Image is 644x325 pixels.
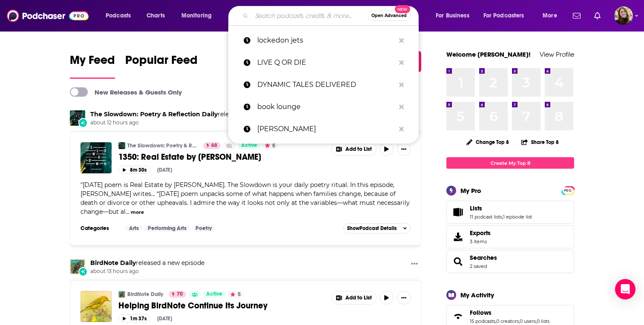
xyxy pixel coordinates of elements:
button: more [131,209,144,216]
span: Follows [470,309,492,316]
a: PRO [563,187,573,193]
a: 0 creators [496,318,519,324]
button: Show More Button [332,143,376,155]
span: Open Advanced [371,14,407,18]
input: Search podcasts, credits, & more... [252,9,368,23]
span: , [495,318,496,324]
a: LIVE Q OR DIE [228,52,419,74]
button: 5 [262,142,278,149]
a: The Slowdown: Poetry & Reflection Daily [90,110,218,118]
a: 0 users [520,318,536,324]
a: My Feed [70,53,115,79]
a: Searches [470,254,497,262]
button: 1m 37s [118,314,150,322]
p: book lounge [257,96,395,118]
button: 5 [228,291,243,298]
span: Lists [446,201,574,224]
div: New Episode [78,267,88,276]
span: 3 items [470,239,491,244]
div: [DATE] [157,167,172,173]
span: For Podcasters [483,10,524,22]
h3: released a new episode [90,259,204,267]
a: BirdNote Daily [90,259,136,267]
a: 1 episode list [503,214,532,220]
a: 1350: Real Estate by [PERSON_NAME] [118,152,325,162]
a: 1350: Real Estate by Richard Siken [80,142,112,173]
button: ShowPodcast Details [343,223,411,233]
span: Monitoring [181,10,212,22]
button: Show More Button [408,259,421,270]
span: Podcasts [106,10,131,22]
a: Welcome [PERSON_NAME]! [446,50,531,58]
span: 70 [177,290,183,299]
img: BirdNote Daily [70,259,85,274]
button: open menu [478,9,537,23]
span: Charts [147,10,165,22]
span: New [395,5,410,13]
span: More [543,10,557,22]
span: My Feed [70,53,115,72]
a: Charts [141,9,170,23]
a: The Slowdown: Poetry & Reflection Daily [127,142,198,149]
a: 68 [203,142,221,149]
button: Show More Button [332,291,376,304]
span: Logged in as katiefuchs [614,6,633,25]
p: John McPhee [257,118,395,140]
a: Active [203,291,226,298]
img: User Profile [614,6,633,25]
span: Searches [446,250,574,273]
span: Exports [470,229,491,237]
a: Performing Arts [144,225,190,232]
a: 0 lists [537,318,549,324]
a: 2 saved [470,263,487,269]
img: BirdNote Daily [118,291,125,298]
img: Podchaser - Follow, Share and Rate Podcasts [7,8,89,24]
p: LIVE Q OR DIE [257,52,395,74]
img: Helping BirdNote Continue Its Journey [80,291,112,322]
button: open menu [100,9,142,23]
a: Show notifications dropdown [569,9,584,23]
a: 70 [169,291,186,298]
a: book lounge [228,96,419,118]
a: Lists [449,206,466,218]
span: Active [206,290,222,299]
span: Exports [449,231,466,243]
span: Lists [470,204,482,212]
a: Arts [126,225,142,232]
span: 68 [211,141,217,150]
a: The Slowdown: Poetry & Reflection Daily [118,142,125,149]
button: Show More Button [397,142,411,156]
a: Follows [449,311,466,322]
div: Open Intercom Messenger [615,279,635,299]
span: " [80,181,410,216]
a: Poetry [192,225,215,232]
button: Change Top 8 [461,137,514,147]
a: lockedon jets [228,29,419,52]
span: [DATE] poem is Real Estate by [PERSON_NAME]. The Slowdown is your daily poetry ritual. In this ep... [80,181,410,216]
button: open menu [175,9,223,23]
a: Searches [449,256,466,267]
a: Create My Top 8 [446,157,574,169]
button: Open AdvancedNew [368,11,411,21]
span: Add to List [345,295,372,301]
button: 8m 30s [118,166,150,174]
button: Show profile menu [614,6,633,25]
div: My Pro [460,187,481,195]
button: Share Top 8 [521,134,559,150]
p: lockedon jets [257,29,395,52]
span: Helping BirdNote Continue Its Journey [118,300,267,311]
h3: released a new episode [90,110,286,118]
a: Lists [470,204,532,212]
a: Show notifications dropdown [591,9,604,23]
a: View Profile [540,50,574,58]
div: My Activity [460,291,494,299]
a: Follows [470,309,549,316]
span: , [519,318,520,324]
span: 1350: Real Estate by [PERSON_NAME] [118,152,261,162]
div: [DATE] [157,316,172,322]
